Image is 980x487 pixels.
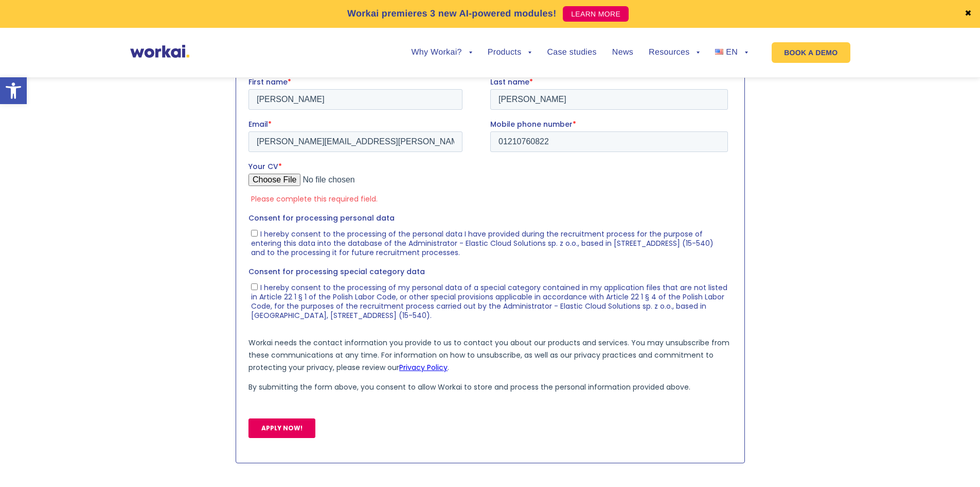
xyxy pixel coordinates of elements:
[347,7,557,21] p: Workai premieres 3 new AI-powered modules!
[488,48,532,57] a: Products
[411,48,472,57] a: Why Workai?
[248,77,732,459] iframe: Form 0
[563,6,629,22] a: LEARN MORE
[649,48,700,57] a: Resources
[726,48,738,57] span: EN
[772,42,850,63] a: BOOK A DEMO
[965,10,972,18] a: ✖
[612,48,633,57] a: News
[547,48,596,57] a: Case studies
